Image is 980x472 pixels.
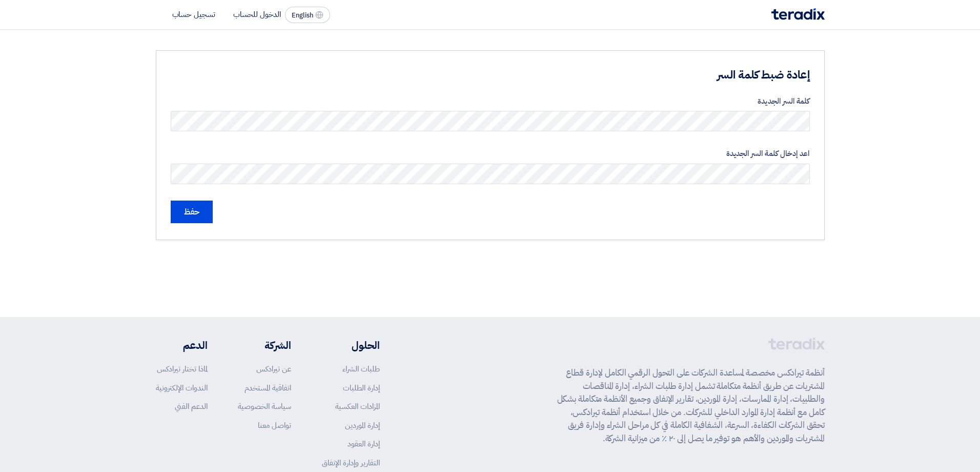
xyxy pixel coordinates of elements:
[557,366,825,445] p: أنظمة تيرادكس مخصصة لمساعدة الشركات على التحول الرقمي الكامل لإدارة قطاع المشتريات عن طريق أنظمة ...
[322,457,380,468] a: التقارير وإدارة الإنفاق
[238,401,291,412] a: سياسة الخصوصية
[335,401,380,412] a: المزادات العكسية
[156,338,208,353] li: الدعم
[322,338,380,353] li: الحلول
[172,9,215,20] li: تسجيل حساب
[292,12,313,19] span: English
[171,95,810,107] label: كلمة السر الجديدة
[171,201,213,223] input: حفظ
[171,148,810,160] label: اعد إدخال كلمة السر الجديدة
[233,9,281,20] li: الدخول للحساب
[258,420,291,431] a: تواصل معنا
[156,382,208,394] a: الندوات الإلكترونية
[244,382,291,394] a: اتفاقية المستخدم
[157,363,208,375] a: لماذا تختار تيرادكس
[348,438,380,449] a: إدارة العقود
[175,401,208,412] a: الدعم الفني
[342,363,380,375] a: طلبات الشراء
[345,420,380,431] a: إدارة الموردين
[458,67,810,83] h3: إعادة ضبط كلمة السر
[238,338,291,353] li: الشركة
[285,7,330,23] button: English
[343,382,380,394] a: إدارة الطلبات
[771,8,825,20] img: Teradix logo
[256,363,291,375] a: عن تيرادكس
